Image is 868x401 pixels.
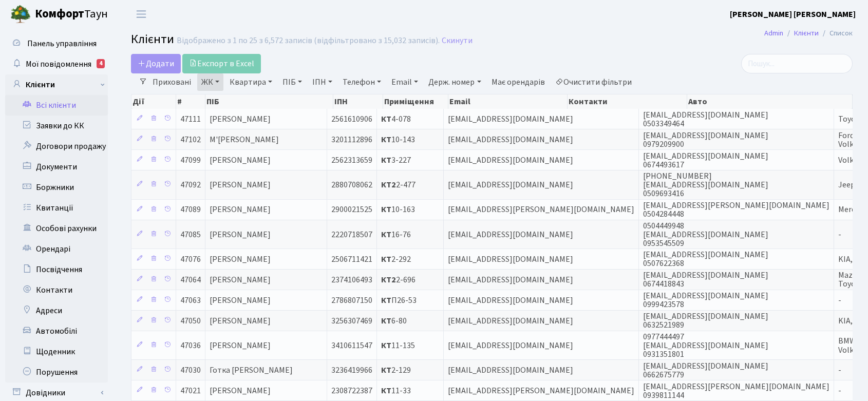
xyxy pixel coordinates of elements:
[551,73,636,91] a: Очистити фільтри
[210,295,271,306] span: [PERSON_NAME]
[197,73,223,91] a: ЖК
[180,365,201,376] span: 47030
[5,33,108,54] a: Панель управління
[448,254,573,265] span: [EMAIL_ADDRESS][DOMAIN_NAME]
[180,179,201,190] span: 47092
[131,54,181,73] a: Додати
[487,73,549,91] a: Має орендарів
[177,36,440,46] div: Відображено з 1 по 25 з 6,572 записів (відфільтровано з 15,032 записів).
[333,94,383,109] th: ІПН
[838,385,841,396] span: -
[331,385,372,396] span: 2308722387
[643,270,768,290] span: [EMAIL_ADDRESS][DOMAIN_NAME] 0674418843
[448,179,573,190] span: [EMAIL_ADDRESS][DOMAIN_NAME]
[643,220,768,249] span: 0504449948 [EMAIL_ADDRESS][DOMAIN_NAME] 0953545509
[381,295,391,306] b: КТ
[381,134,415,145] span: 10-143
[381,274,396,285] b: КТ2
[180,134,201,145] span: 47102
[148,73,195,91] a: Приховані
[338,73,385,91] a: Телефон
[448,385,634,396] span: [EMAIL_ADDRESS][PERSON_NAME][DOMAIN_NAME]
[180,155,201,166] span: 47099
[225,73,276,91] a: Квартира
[210,315,271,327] span: [PERSON_NAME]
[5,177,108,198] a: Боржники
[331,254,372,265] span: 2506711421
[5,157,108,177] a: Документи
[128,6,154,23] button: Переключити навігацію
[180,385,201,396] span: 47021
[448,295,573,306] span: [EMAIL_ADDRESS][DOMAIN_NAME]
[687,94,853,109] th: Авто
[381,204,391,216] b: КТ
[5,321,108,341] a: Автомобілі
[424,73,485,91] a: Держ. номер
[381,229,391,240] b: КТ
[5,198,108,218] a: Квитанції
[210,254,271,265] span: [PERSON_NAME]
[210,385,271,396] span: [PERSON_NAME]
[5,116,108,136] a: Заявки до КК
[331,155,372,166] span: 2562313659
[838,295,841,306] span: -
[387,73,422,91] a: Email
[643,200,829,220] span: [EMAIL_ADDRESS][PERSON_NAME][DOMAIN_NAME] 0504284448
[210,155,271,166] span: [PERSON_NAME]
[381,229,411,240] span: 16-76
[568,94,687,109] th: Контакти
[381,179,396,190] b: КТ2
[381,385,411,396] span: 11-33
[27,38,97,49] span: Панель управління
[210,134,279,145] span: М'[PERSON_NAME]
[5,74,108,95] a: Клієнти
[381,340,391,351] b: КТ
[643,249,768,269] span: [EMAIL_ADDRESS][DOMAIN_NAME] 0507622368
[180,295,201,306] span: 47063
[131,30,174,48] span: Клієнти
[381,113,391,125] b: КТ
[448,113,573,125] span: [EMAIL_ADDRESS][DOMAIN_NAME]
[730,9,856,20] b: [PERSON_NAME] [PERSON_NAME]
[448,274,573,285] span: [EMAIL_ADDRESS][DOMAIN_NAME]
[5,341,108,362] a: Щоденник
[5,300,108,321] a: Адреси
[819,28,853,39] li: Список
[448,155,573,166] span: [EMAIL_ADDRESS][DOMAIN_NAME]
[643,311,768,331] span: [EMAIL_ADDRESS][DOMAIN_NAME] 0632521989
[448,229,573,240] span: [EMAIL_ADDRESS][DOMAIN_NAME]
[331,340,372,351] span: 3410611547
[381,295,417,306] span: П26-53
[448,315,573,327] span: [EMAIL_ADDRESS][DOMAIN_NAME]
[838,365,841,376] span: -
[381,315,407,327] span: 6-80
[643,150,768,170] span: [EMAIL_ADDRESS][DOMAIN_NAME] 0674493617
[210,365,293,376] span: Готка [PERSON_NAME]
[442,36,473,46] a: Скинути
[308,73,336,91] a: ІПН
[210,274,271,285] span: [PERSON_NAME]
[180,274,201,285] span: 47064
[97,59,105,68] div: 4
[331,134,372,145] span: 3201112896
[381,254,391,265] b: КТ
[331,113,372,125] span: 2561610906
[210,204,271,216] span: [PERSON_NAME]
[331,295,372,306] span: 2786807150
[643,170,768,199] span: [PHONE_NUMBER] [EMAIL_ADDRESS][DOMAIN_NAME] 0509693416
[210,229,271,240] span: [PERSON_NAME]
[643,381,829,401] span: [EMAIL_ADDRESS][PERSON_NAME][DOMAIN_NAME] 0939811144
[643,290,768,310] span: [EMAIL_ADDRESS][DOMAIN_NAME] 0999423578
[448,204,634,216] span: [EMAIL_ADDRESS][PERSON_NAME][DOMAIN_NAME]
[838,229,841,240] span: -
[5,136,108,157] a: Договори продажу
[331,204,372,216] span: 2900021525
[278,73,306,91] a: ПІБ
[383,94,448,109] th: Приміщення
[180,229,201,240] span: 47085
[205,94,333,109] th: ПІБ
[331,365,372,376] span: 3236419966
[210,113,271,125] span: [PERSON_NAME]
[5,259,108,280] a: Посвідчення
[381,113,411,125] span: 4-078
